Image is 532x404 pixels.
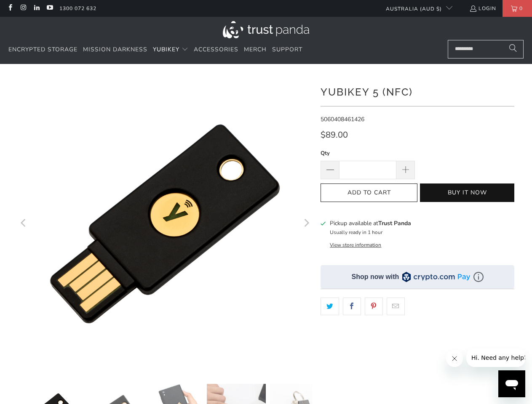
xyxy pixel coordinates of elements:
[321,115,364,123] span: 5060408461426
[330,229,382,236] small: Usually ready in 1 hour
[321,298,339,315] a: Share this on Twitter
[244,45,267,53] span: Merch
[8,45,78,53] span: Encrypted Storage
[321,149,415,158] label: Qty
[5,6,61,13] span: Hi. Need any help?
[8,40,78,60] a: Encrypted Storage
[469,4,496,13] a: Login
[321,330,514,358] iframe: Reviews Widget
[329,189,409,197] span: Add to Cart
[343,298,361,315] a: Share this on Facebook
[330,242,381,248] button: View store information
[33,5,40,12] a: Trust Panda Australia on LinkedIn
[330,219,411,228] h3: Pickup available at
[8,40,302,60] nav: Translation missing: en.navigation.header.main_nav
[498,370,525,397] iframe: Button to launch messaging window
[244,40,267,60] a: Merch
[272,40,302,60] a: Support
[466,348,525,367] iframe: Message from company
[352,272,399,282] div: Shop now with
[446,350,463,367] iframe: Close message
[6,5,13,12] a: Trust Panda Australia on Facebook
[19,5,27,12] a: Trust Panda Australia on Instagram
[194,45,238,53] span: Accessories
[503,40,524,58] button: Search
[223,21,309,38] img: Trust Panda Australia
[448,40,524,58] input: Search...
[420,183,514,202] button: Buy it now
[18,77,313,371] a: YubiKey 5 (NFC) - Trust Panda
[378,219,411,227] b: Trust Panda
[153,40,188,60] summary: YubiKey
[387,298,405,315] a: Email this to a friend
[194,40,238,60] a: Accessories
[83,45,147,53] span: Mission Darkness
[153,45,179,53] span: YubiKey
[321,129,348,141] span: $89.00
[46,5,53,12] a: Trust Panda Australia on YouTube
[321,83,514,100] h1: YubiKey 5 (NFC)
[83,40,147,60] a: Mission Darkness
[272,45,302,53] span: Support
[299,77,313,371] button: Next
[59,4,96,13] a: 1300 072 632
[17,77,31,371] button: Previous
[321,183,417,202] button: Add to Cart
[365,298,383,315] a: Share this on Pinterest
